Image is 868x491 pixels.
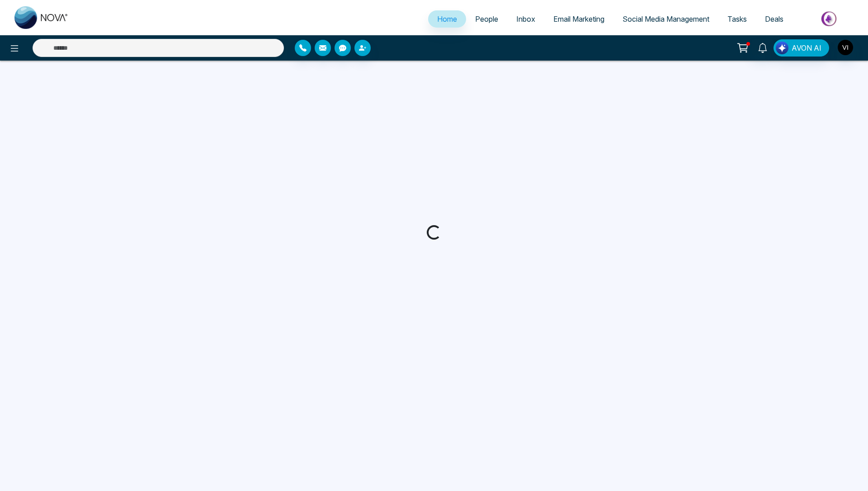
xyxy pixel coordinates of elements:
a: Email Marketing [544,10,613,28]
span: Inbox [516,14,535,24]
a: People [466,10,507,28]
img: User Avatar [838,40,853,55]
span: Home [437,14,457,24]
span: Social Media Management [623,14,709,24]
img: Nova CRM Logo [14,6,69,29]
a: Inbox [507,10,544,28]
span: AVON AI [792,42,821,53]
button: AVON AI [774,39,829,57]
a: Tasks [718,10,756,28]
a: Social Media Management [613,10,718,28]
a: Deals [756,10,793,28]
img: Market-place.gif [797,9,863,29]
img: Lead Flow [776,42,788,54]
span: Deals [765,14,783,24]
span: Email Marketing [553,14,604,24]
a: Home [428,10,466,28]
span: People [475,14,498,24]
span: Tasks [727,14,747,24]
